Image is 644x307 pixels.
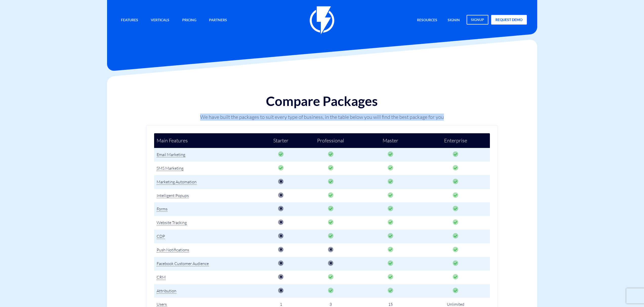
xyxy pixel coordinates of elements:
a: signin [444,15,464,26]
span: Users [157,302,167,307]
span: Intelligent Popups [157,193,189,198]
a: Verticals [147,15,173,26]
a: Partners [205,15,231,26]
td: Starter [260,133,302,148]
a: request demo [491,15,527,25]
td: Professional [302,133,360,148]
td: Enterprise [421,133,490,148]
a: Resources [413,15,441,26]
td: Main Features [154,133,260,148]
h1: Compare Packages [185,94,459,108]
a: Features [117,15,142,26]
span: Facebook Customer Audience [157,261,209,266]
span: Website Tracking [157,220,187,225]
span: CRM [157,275,166,280]
span: Marketing Automation [157,179,197,185]
span: SMS Marketing [157,166,183,171]
p: We have built the packages to suit every type of business, in the table below you will find the b... [185,114,459,121]
span: CDP [157,234,165,239]
span: Email Marketing [157,152,185,157]
a: signup [467,15,488,25]
span: Push Notifications [157,247,189,253]
td: Master [360,133,421,148]
a: Pricing [178,15,200,26]
span: Forms [157,206,168,212]
span: Attribution [157,288,176,294]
